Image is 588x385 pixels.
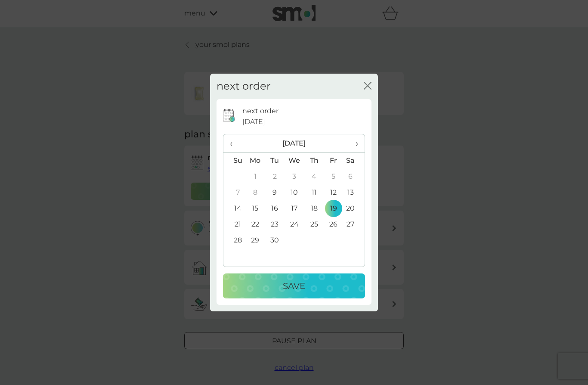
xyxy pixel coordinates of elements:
td: 30 [265,233,285,248]
th: Th [304,152,324,169]
td: 11 [304,185,324,201]
th: Su [223,152,245,169]
td: 5 [324,169,343,185]
td: 24 [285,217,304,233]
td: 9 [265,185,285,201]
td: 17 [285,201,304,217]
td: 1 [245,169,265,185]
span: › [350,134,358,152]
p: Save [283,279,305,293]
td: 2 [265,169,285,185]
h2: next order [217,80,271,93]
td: 12 [324,185,343,201]
td: 21 [223,217,245,233]
td: 4 [304,169,324,185]
td: 18 [304,201,324,217]
td: 26 [324,217,343,233]
td: 23 [265,217,285,233]
td: 6 [343,169,365,185]
td: 8 [245,185,265,201]
td: 29 [245,233,265,248]
td: 20 [343,201,365,217]
button: Save [223,273,365,298]
p: next order [242,106,279,117]
td: 19 [324,201,343,217]
td: 10 [285,185,304,201]
td: 7 [223,185,245,201]
span: [DATE] [242,116,265,127]
button: close [364,82,371,91]
td: 3 [285,169,304,185]
th: Mo [245,152,265,169]
th: Tu [265,152,285,169]
td: 27 [343,217,365,233]
td: 22 [245,217,265,233]
td: 25 [304,217,324,233]
span: ‹ [230,134,239,152]
td: 13 [343,185,365,201]
td: 14 [223,201,245,217]
td: 16 [265,201,285,217]
td: 15 [245,201,265,217]
th: Sa [343,152,365,169]
th: [DATE] [245,134,343,153]
th: Fr [324,152,343,169]
td: 28 [223,233,245,248]
th: We [285,152,304,169]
